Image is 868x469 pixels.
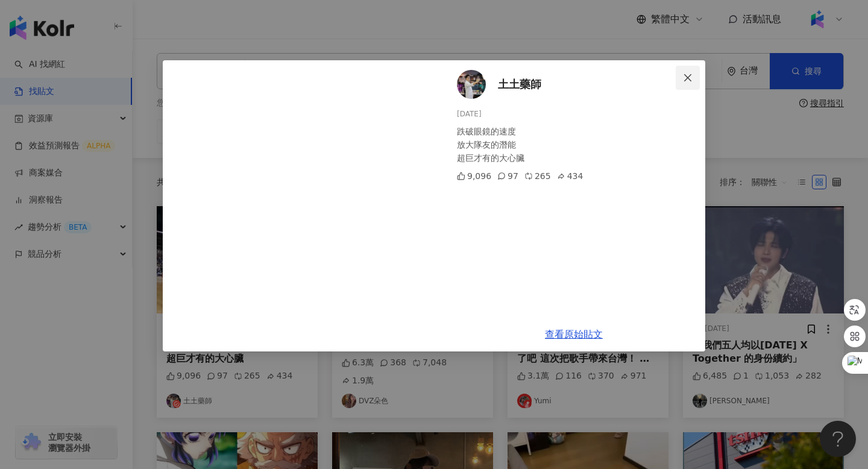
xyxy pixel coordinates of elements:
[498,76,541,93] span: 土土藥師
[545,329,603,340] a: 查看原始貼文
[457,169,491,183] div: 9,096
[557,169,583,183] div: 434
[683,73,693,83] span: close
[457,70,679,99] a: KOL Avatar土土藥師
[524,169,551,183] div: 265
[457,125,696,165] div: 跌破眼鏡的速度 放大隊友的潛能 超巨才有的大心臟
[457,109,696,120] div: [DATE]
[676,66,700,90] button: Close
[457,70,486,99] img: KOL Avatar
[497,169,518,183] div: 97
